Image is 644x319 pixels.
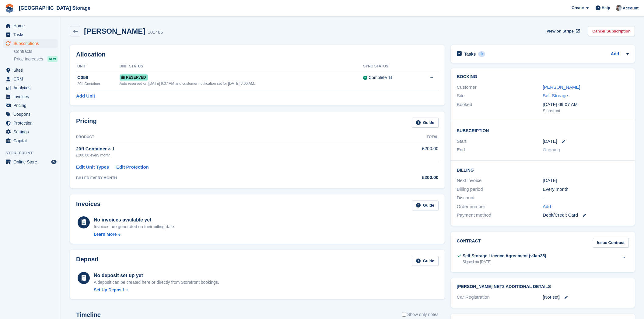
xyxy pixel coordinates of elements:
[76,175,371,181] div: BILLED EVERY MONTH
[464,51,476,57] h2: Tasks
[457,84,543,91] div: Customer
[3,128,58,136] a: menu
[547,28,574,34] span: View on Stripe
[543,177,629,184] div: [DATE]
[5,150,61,156] span: Storefront
[120,81,363,86] div: Auto reserved on [DATE] 9:07 AM and customer notification set for [DATE] 6:00 AM.
[13,66,50,74] span: Sites
[94,272,219,279] div: No deposit set up yet
[457,194,543,201] div: Discount
[611,51,619,58] a: Add
[3,136,58,145] a: menu
[543,138,557,145] time: 2025-08-15 00:00:00 UTC
[457,284,629,289] h2: [PERSON_NAME] Net2 Additional Details
[14,56,43,62] span: Price increases
[457,212,543,219] div: Payment method
[3,75,58,83] a: menu
[84,27,145,35] h2: [PERSON_NAME]
[371,174,438,181] div: £200.00
[543,186,629,193] div: Every month
[13,110,50,118] span: Coupons
[3,119,58,127] a: menu
[588,26,635,36] a: Cancel Subscription
[3,22,58,30] a: menu
[402,311,439,318] label: Show only notes
[94,224,175,230] div: Invoices are generated on their billing date.
[593,238,629,248] a: Issue Contract
[94,279,219,286] p: A deposit can be created here or directly from Storefront bookings.
[76,311,101,318] h2: Timeline
[616,5,622,11] img: Will Strivens
[543,294,629,301] div: [Not set]
[13,75,50,83] span: CRM
[543,93,568,98] a: Self Storage
[457,101,543,114] div: Booked
[13,84,50,92] span: Analytics
[50,158,58,166] a: Preview store
[3,158,58,166] a: menu
[13,30,50,39] span: Tasks
[457,74,629,79] h2: Booking
[457,186,543,193] div: Billing period
[3,39,58,48] a: menu
[369,74,387,81] div: Complete
[412,256,439,266] a: Guide
[3,66,58,74] a: menu
[76,62,120,71] th: Unit
[463,259,546,265] div: Signed on [DATE]
[76,132,371,142] th: Product
[13,92,50,101] span: Invoices
[543,212,629,219] div: Debit/Credit Card
[14,56,58,62] a: Price increases NEW
[76,256,98,266] h2: Deposit
[602,5,610,11] span: Help
[76,201,100,211] h2: Invoices
[3,30,58,39] a: menu
[371,132,438,142] th: Total
[14,49,58,54] a: Contracts
[94,287,124,293] div: Set Up Deposit
[457,203,543,210] div: Order number
[543,194,629,201] div: -
[3,92,58,101] a: menu
[543,147,560,152] span: Ongoing
[572,5,584,11] span: Create
[402,311,406,318] input: Show only notes
[116,164,149,171] a: Edit Protection
[412,118,439,128] a: Guide
[412,201,439,211] a: Guide
[478,51,485,57] div: 0
[76,146,371,153] div: 20ft Container × 1
[543,101,629,108] div: [DATE] 09:07 AM
[457,177,543,184] div: Next invoice
[363,62,415,71] th: Sync Status
[5,4,14,13] img: stora-icon-8386f47178a22dfd0bd8f6a31ec36ba5ce8667c1dd55bd0f319d3a0aa187defe.svg
[13,22,50,30] span: Home
[371,142,438,161] td: £200.00
[457,127,629,133] h2: Subscription
[457,146,543,153] div: End
[13,39,50,48] span: Subscriptions
[47,56,58,62] div: NEW
[13,158,50,166] span: Online Store
[16,3,93,13] a: [GEOGRAPHIC_DATA] Storage
[457,238,481,248] h2: Contract
[94,231,117,238] div: Learn More
[457,138,543,145] div: Start
[94,287,219,293] a: Set Up Deposit
[3,110,58,118] a: menu
[3,101,58,110] a: menu
[543,84,580,90] a: [PERSON_NAME]
[13,101,50,110] span: Pricing
[76,93,95,100] a: Add Unit
[623,5,639,11] span: Account
[76,118,97,128] h2: Pricing
[77,81,120,87] div: 20ft Container
[463,253,546,259] div: Self Storage Licence Agreement (vJan25)
[120,62,363,71] th: Unit Status
[543,203,551,210] a: Add
[76,153,371,158] div: £200.00 every month
[13,136,50,145] span: Capital
[457,92,543,99] div: Site
[3,84,58,92] a: menu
